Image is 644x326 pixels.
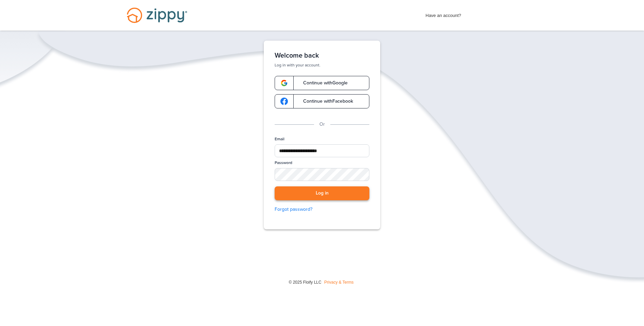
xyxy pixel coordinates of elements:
span: © 2025 Floify LLC [289,280,321,285]
a: google-logoContinue withFacebook [275,94,369,108]
label: Password [275,160,292,166]
p: Log in with your account. [275,62,369,68]
a: Forgot password? [275,206,369,213]
img: google-logo [280,98,288,105]
h1: Welcome back [275,52,369,60]
button: Log in [275,186,369,200]
span: Have an account? [426,8,461,19]
label: Email [275,136,284,142]
span: Continue with Google [296,81,348,85]
a: Privacy & Terms [324,280,353,285]
img: google-logo [280,79,288,87]
p: Or [319,121,325,128]
a: google-logoContinue withGoogle [275,76,369,90]
input: Email [275,144,369,157]
span: Continue with Facebook [296,99,353,104]
input: Password [275,168,369,181]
